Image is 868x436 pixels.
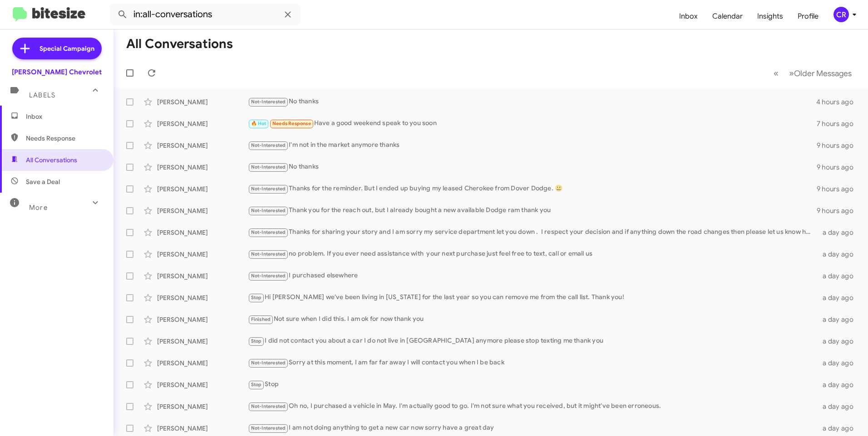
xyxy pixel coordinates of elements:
div: 9 hours ago [817,206,861,215]
div: Stop [248,379,817,390]
a: Profile [790,3,826,29]
input: Search [110,4,301,25]
div: CR [833,7,849,22]
span: Labels [29,91,55,99]
div: Sorry at this moment, I am far far away I will contact you when I be back [248,358,817,368]
div: a day ago [817,228,861,237]
span: Not-Interested [251,99,286,105]
button: CR [826,7,858,22]
span: » [789,68,794,79]
div: 7 hours ago [817,119,861,128]
a: Inbox [672,3,705,29]
span: Stop [251,382,262,388]
div: [PERSON_NAME] [157,380,248,389]
span: Not-Interested [251,142,286,148]
a: Insights [750,3,790,29]
span: Older Messages [794,68,852,78]
div: Thank you for the reach out, but I already bought a new available Dodge ram thank you [248,205,817,216]
div: a day ago [817,293,861,302]
span: All Conversations [26,155,77,165]
div: a day ago [817,250,861,259]
span: Stop [251,295,262,300]
div: I'm not in the market anymore thanks [248,140,817,150]
div: 9 hours ago [817,141,861,150]
h1: All Conversations [126,37,233,51]
a: Special Campaign [12,38,102,59]
span: Not-Interested [251,425,286,431]
div: [PERSON_NAME] [157,293,248,302]
div: [PERSON_NAME] [157,141,248,150]
div: 4 hours ago [816,97,861,107]
span: Save a Deal [26,177,60,186]
div: Thanks for sharing your story and I am sorry my service department let you down . I respect your ... [248,227,817,237]
div: a day ago [817,402,861,411]
div: 9 hours ago [817,163,861,172]
span: Not-Interested [251,186,286,192]
div: Not sure when I did this. I am ok for now thank you [248,314,817,325]
span: Needs Response [272,121,311,126]
div: I purchased elsewhere [248,271,817,281]
div: [PERSON_NAME] Chevrolet [12,68,102,77]
nav: Page navigation example [769,64,857,82]
div: no problem. If you ever need assistance with your next purchase just feel free to text, call or e... [248,249,817,259]
div: [PERSON_NAME] [157,271,248,281]
div: I did not contact you about a car I do not live in [GEOGRAPHIC_DATA] anymore please stop texting ... [248,336,817,346]
div: [PERSON_NAME] [157,163,248,172]
a: Calendar [705,3,750,29]
span: 🔥 Hot [251,121,266,126]
span: Special Campaign [39,44,94,53]
div: [PERSON_NAME] [157,250,248,259]
span: More [29,203,48,212]
span: Not-Interested [251,164,286,170]
span: Not-Interested [251,208,286,213]
span: Finished [251,316,271,322]
span: Inbox [26,112,103,121]
div: Oh no, I purchased a vehicle in May. I'm actually good to go. I'm not sure what you received, but... [248,401,817,412]
div: Have a good weekend speak to you soon [248,118,817,129]
span: Not-Interested [251,229,286,235]
div: No thanks [248,97,816,107]
div: a day ago [817,337,861,346]
span: Needs Response [26,134,103,143]
div: [PERSON_NAME] [157,184,248,194]
div: a day ago [817,315,861,324]
div: [PERSON_NAME] [157,97,248,107]
div: a day ago [817,424,861,433]
span: Stop [251,338,262,344]
span: Not-Interested [251,360,286,366]
div: [PERSON_NAME] [157,424,248,433]
span: « [774,68,779,79]
div: [PERSON_NAME] [157,119,248,128]
span: Not-Interested [251,403,286,409]
div: a day ago [817,271,861,281]
div: 9 hours ago [817,184,861,194]
button: Previous [768,64,784,82]
div: [PERSON_NAME] [157,358,248,368]
span: Not-Interested [251,273,286,279]
div: [PERSON_NAME] [157,228,248,237]
div: [PERSON_NAME] [157,337,248,346]
div: [PERSON_NAME] [157,402,248,411]
div: I am not doing anything to get a new car now sorry have a great day [248,423,817,433]
div: [PERSON_NAME] [157,315,248,324]
div: [PERSON_NAME] [157,206,248,215]
span: Not-Interested [251,251,286,257]
div: No thanks [248,162,817,172]
div: Hi [PERSON_NAME] we've been living in [US_STATE] for the last year so you can remove me from the ... [248,292,817,303]
div: Thanks for the reminder. But I ended up buying my leased Cherokee from Dover Dodge. 😃 [248,184,817,194]
button: Next [784,64,857,82]
div: a day ago [817,358,861,368]
div: a day ago [817,380,861,389]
